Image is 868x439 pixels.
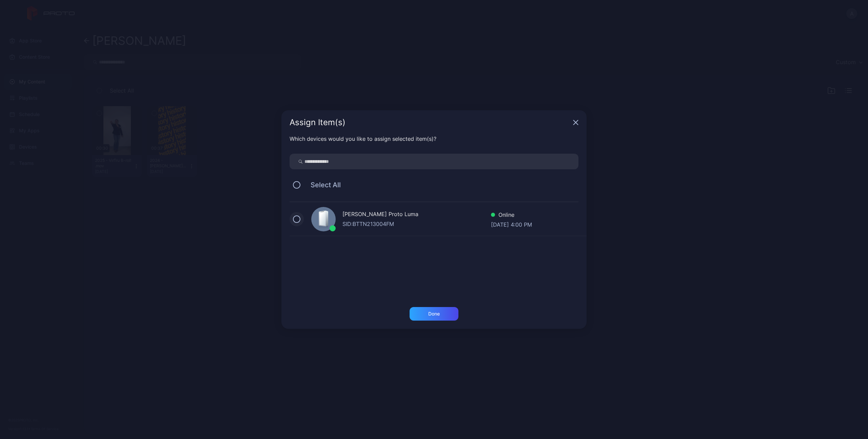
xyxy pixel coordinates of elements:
span: Select All [304,181,341,189]
div: [DATE] 4:00 PM [491,221,532,227]
div: Assign Item(s) [290,118,570,127]
div: Online [491,211,532,221]
button: Done [410,307,458,321]
div: SID: BTTN213004FM [342,220,491,228]
div: [PERSON_NAME] Proto Luma [342,210,491,220]
div: Which devices would you like to assign selected item(s)? [290,135,578,143]
div: Done [428,311,440,317]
